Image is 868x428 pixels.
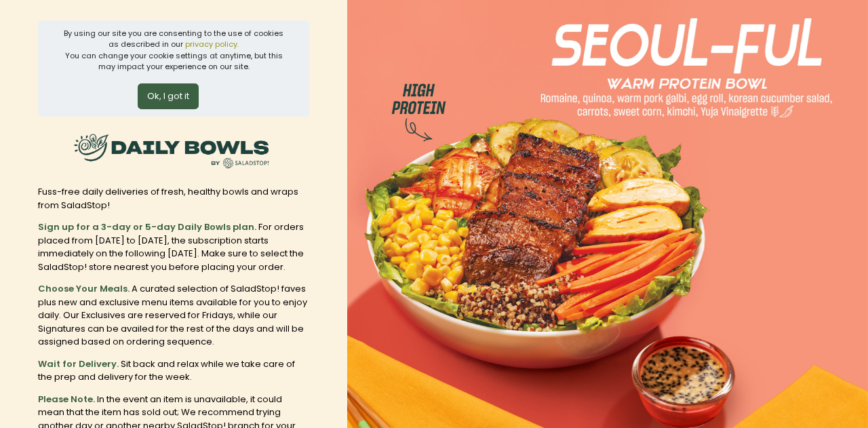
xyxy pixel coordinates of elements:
img: SaladStop! [70,125,273,176]
div: A curated selection of SaladStop! faves plus new and exclusive menu items available for you to en... [38,282,309,349]
div: For orders placed from [DATE] to [DATE], the subscription starts immediately on the following [DA... [38,220,309,273]
b: Please Note. [38,393,95,406]
a: privacy policy. [185,39,239,50]
div: Sit back and relax while we take care of the prep and delivery for the week. [38,357,309,384]
b: Sign up for a 3-day or 5-day Daily Bowls plan. [38,220,256,233]
div: Fuss-free daily deliveries of fresh, healthy bowls and wraps from SaladStop! [38,185,309,212]
div: By using our site you are consenting to the use of cookies as described in our You can change you... [61,28,287,73]
button: Ok, I got it [138,83,199,109]
b: Wait for Delivery. [38,357,119,370]
b: Choose Your Meals. [38,282,130,295]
